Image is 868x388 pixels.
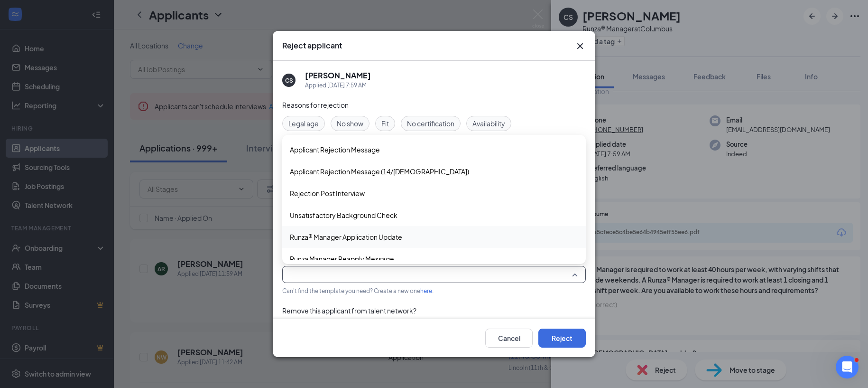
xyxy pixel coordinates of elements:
[836,356,859,379] iframe: Intercom live chat
[282,40,342,51] h3: Reject applicant
[290,232,402,242] span: Runza® Manager Application Update
[472,118,505,129] span: Availability
[381,118,389,129] span: Fit
[407,118,454,129] span: No certification
[337,118,363,129] span: No show
[282,101,349,109] span: Reasons for rejection
[282,306,416,315] span: Remove this applicant from talent network?
[305,81,371,90] div: Applied [DATE] 7:59 AM
[290,166,469,177] span: Applicant Rejection Message (14/[DEMOGRAPHIC_DATA])
[290,210,397,220] span: Unsatisfactory Background Check
[538,329,586,348] button: Reject
[285,76,293,85] div: CS
[420,287,432,294] a: here
[574,40,586,52] button: Close
[290,144,380,155] span: Applicant Rejection Message
[290,254,394,264] span: Runza Manager Reapply Message
[290,188,365,199] span: Rejection Post Interview
[485,329,533,348] button: Cancel
[282,287,434,294] span: Can't find the template you need? Create a new one .
[288,118,319,129] span: Legal age
[574,40,586,52] svg: Cross
[305,70,371,81] h5: [PERSON_NAME]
